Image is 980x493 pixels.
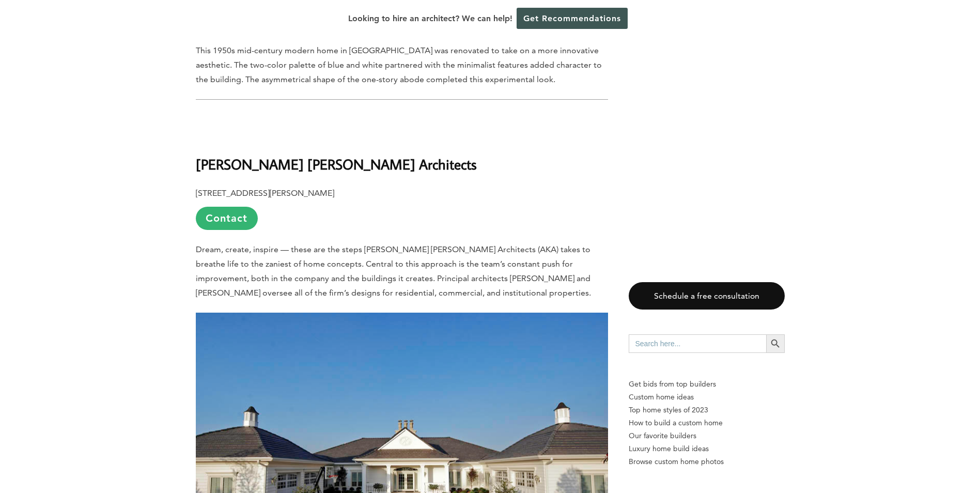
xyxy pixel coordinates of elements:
[517,8,628,29] a: Get Recommendations
[629,442,785,455] a: Luxury home build ideas
[629,455,785,468] a: Browse custom home photos
[196,188,334,198] b: [STREET_ADDRESS][PERSON_NAME]
[196,155,477,173] b: [PERSON_NAME] [PERSON_NAME] Architects
[782,419,968,481] iframe: Drift Widget Chat Controller
[629,404,785,417] a: Top home styles of 2023
[629,282,785,310] a: Schedule a free consultation
[629,378,785,391] p: Get bids from top builders
[629,429,785,442] a: Our favorite builders
[196,244,591,298] span: Dream, create, inspire — these are the steps [PERSON_NAME] [PERSON_NAME] Architects (AKA) takes t...
[629,417,785,429] a: How to build a custom home
[196,45,602,84] span: This 1950s mid-century modern home in [GEOGRAPHIC_DATA] was renovated to take on a more innovativ...
[196,207,258,230] a: Contact
[629,391,785,404] a: Custom home ideas
[770,338,781,349] svg: Search
[629,334,766,353] input: Search here...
